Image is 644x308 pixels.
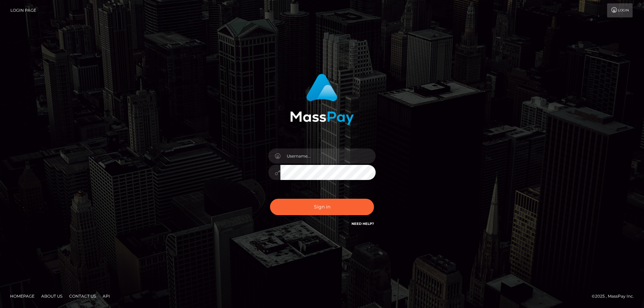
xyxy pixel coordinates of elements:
[607,3,633,17] a: Login
[290,74,354,125] img: MassPay Login
[39,291,65,301] a: About Us
[66,291,99,301] a: Contact Us
[280,148,376,164] input: Username...
[352,222,374,226] a: Need Help?
[7,291,37,301] a: Homepage
[10,3,36,17] a: Login Page
[592,293,639,300] div: © 2025 , MassPay Inc.
[270,199,374,215] button: Sign in
[100,291,113,301] a: API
